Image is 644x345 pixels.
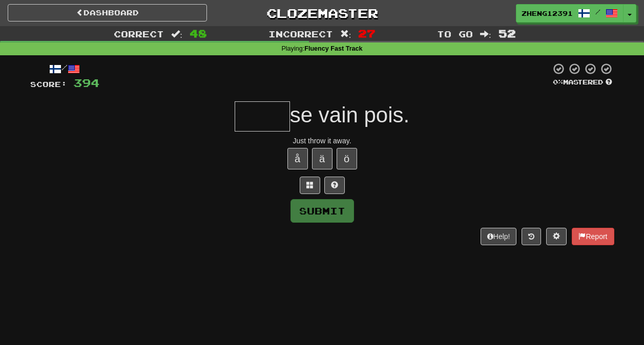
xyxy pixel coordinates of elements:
span: To go [437,29,473,39]
span: 48 [190,27,207,39]
span: Incorrect [268,29,333,39]
button: å [287,148,308,169]
a: zheng12391 / [516,4,624,23]
a: Dashboard [8,4,207,21]
button: Submit [290,199,354,223]
button: Switch sentence to multiple choice alt+p [300,177,320,194]
span: zheng12391 [522,9,573,18]
span: : [340,30,351,38]
span: 52 [498,27,516,39]
span: 27 [358,27,376,39]
button: Single letter hint - you only get 1 per sentence and score half the points! alt+h [324,177,345,194]
span: / [595,8,600,15]
button: Round history (alt+y) [522,228,541,245]
span: : [171,30,182,38]
div: Mastered [551,78,614,87]
strong: Fluency Fast Track [304,45,362,52]
span: Score: [30,80,67,89]
div: Just throw it away. [30,136,614,146]
button: Report [572,228,614,245]
span: 394 [73,76,99,89]
span: se vain pois. [290,103,409,127]
button: ä [312,148,333,169]
span: Correct [114,29,164,39]
span: : [480,30,491,38]
button: ö [337,148,357,169]
a: Clozemaster [222,4,422,22]
div: / [30,62,99,75]
span: 0 % [553,78,563,86]
button: Help! [481,228,517,245]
